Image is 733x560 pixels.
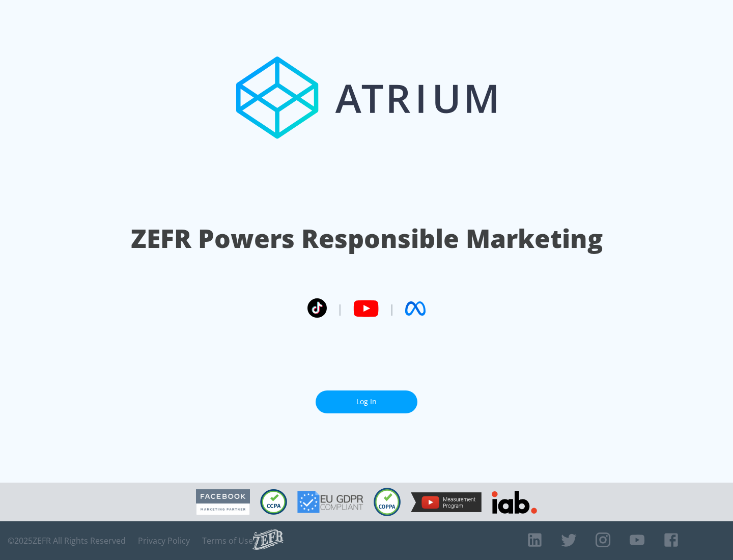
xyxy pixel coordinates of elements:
span: | [389,301,395,316]
img: Facebook Marketing Partner [196,489,250,515]
img: CCPA Compliant [260,489,287,515]
a: Privacy Policy [138,536,190,546]
span: © 2025 ZEFR All Rights Reserved [8,536,126,546]
img: YouTube Measurement Program [411,492,482,512]
a: Terms of Use [202,536,253,546]
a: Log In [316,390,417,413]
img: COPPA Compliant [374,488,401,516]
h1: ZEFR Powers Responsible Marketing [131,221,603,256]
span: | [337,301,343,316]
img: GDPR Compliant [297,491,363,513]
img: IAB [492,491,537,514]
